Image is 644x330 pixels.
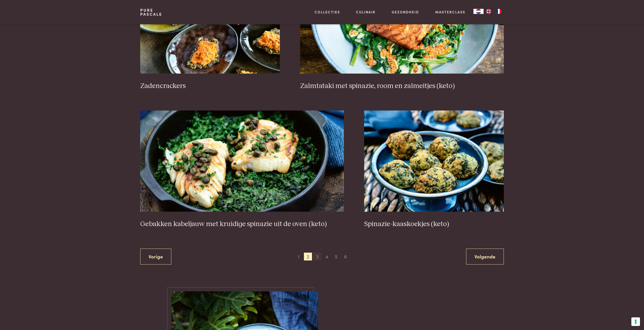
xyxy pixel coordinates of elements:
button: Uw voorkeuren voor toestemming voor trackingtechnologieën [631,317,640,326]
aside: Language selected: Nederlands [473,9,504,14]
ul: Language list [484,9,504,14]
a: Volgende [466,249,504,265]
a: Gebakken kabeljauw met kruidige spinazie uit de oven (keto) Gebakken kabeljauw met kruidige spina... [140,111,344,228]
a: Gezondheid [392,9,419,15]
span: 5 [332,253,340,261]
a: Vorige [140,249,171,265]
span: 2 [304,253,312,261]
span: 3 [313,253,321,261]
a: PurePascale [140,8,162,16]
img: Spinazie-kaaskoekjes (keto) [364,111,504,212]
a: Masterclass [435,9,465,15]
span: 6 [342,253,350,261]
a: Collecties [315,9,340,15]
span: 1 [295,253,303,261]
a: Spinazie-kaaskoekjes (keto) Spinazie-kaaskoekjes (keto) [364,111,504,228]
span: 4 [323,253,331,261]
h3: Zalmtataki met spinazie, room en zalmeitjes (keto) [300,82,504,91]
img: Gebakken kabeljauw met kruidige spinazie uit de oven (keto) [140,111,344,212]
h3: Spinazie-kaaskoekjes (keto) [364,220,504,229]
a: FR [494,9,504,14]
h3: Gebakken kabeljauw met kruidige spinazie uit de oven (keto) [140,220,344,229]
a: EN [484,9,494,14]
a: NL [473,9,484,14]
a: Culinair [356,9,376,15]
h3: Zadencrackers [140,82,280,91]
div: Language [473,9,484,14]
